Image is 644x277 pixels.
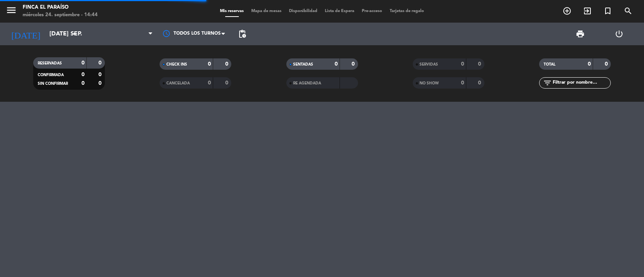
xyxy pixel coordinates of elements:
[293,81,321,85] span: RE AGENDADA
[98,60,103,66] strong: 0
[6,5,17,16] i: menu
[6,26,46,42] i: [DATE]
[166,63,187,66] span: CHECK INS
[624,6,633,15] i: search
[293,63,313,66] span: SENTADAS
[216,9,247,13] span: Mis reservas
[386,9,428,13] span: Tarjetas de regalo
[615,29,624,38] i: power_settings_new
[420,63,438,66] span: SERVIDAS
[81,60,85,66] strong: 0
[81,81,85,86] strong: 0
[70,29,79,38] i: arrow_drop_down
[478,61,483,67] strong: 0
[23,11,98,19] div: miércoles 24. septiembre - 14:44
[335,61,338,67] strong: 0
[225,80,230,86] strong: 0
[208,61,211,67] strong: 0
[461,61,464,67] strong: 0
[552,79,610,87] input: Filtrar por nombre...
[208,80,211,86] strong: 0
[81,72,85,77] strong: 0
[38,61,62,65] span: RESERVADAS
[605,61,609,67] strong: 0
[563,6,572,15] i: add_circle_outline
[238,29,247,38] span: pending_actions
[544,63,555,66] span: TOTAL
[358,9,386,13] span: Pre-acceso
[603,6,612,15] i: turned_in_not
[247,9,285,13] span: Mapa de mesas
[6,5,17,18] button: menu
[599,23,638,45] div: LOG OUT
[543,78,552,87] i: filter_list
[588,61,591,67] strong: 0
[461,80,464,86] strong: 0
[420,81,439,85] span: NO SHOW
[478,80,483,86] strong: 0
[166,81,190,85] span: CANCELADA
[285,9,321,13] span: Disponibilidad
[225,61,230,67] strong: 0
[576,29,585,38] span: print
[352,61,356,67] strong: 0
[38,82,68,86] span: SIN CONFIRMAR
[321,9,358,13] span: Lista de Espera
[98,81,103,86] strong: 0
[23,4,98,11] div: Finca El Paraíso
[98,72,103,77] strong: 0
[38,73,64,77] span: CONFIRMADA
[583,6,592,15] i: exit_to_app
